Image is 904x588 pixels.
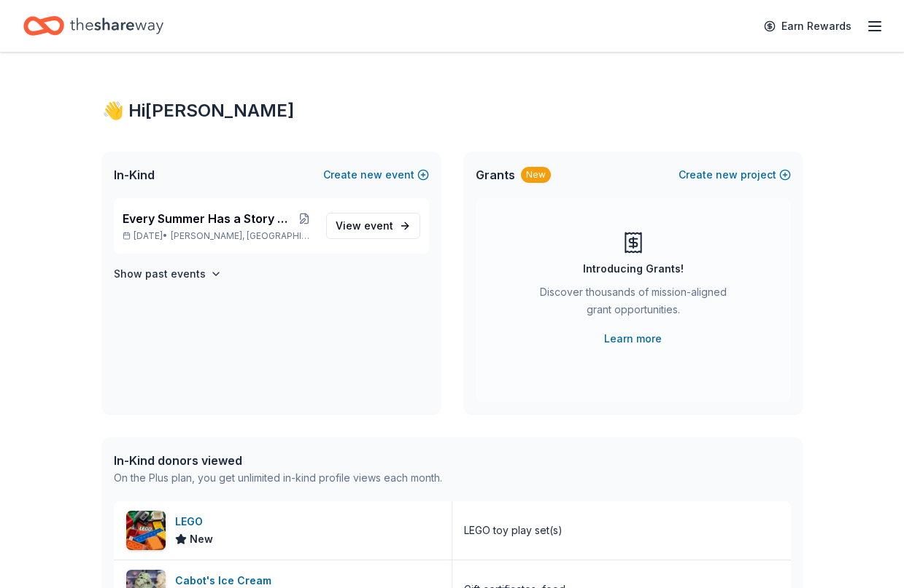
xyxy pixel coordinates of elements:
[114,265,206,283] h4: Show past events
[326,213,420,239] a: View event
[114,265,222,283] button: Show past events
[583,260,684,278] div: Introducing Grants!
[755,13,860,39] a: Earn Rewards
[114,166,155,184] span: In-Kind
[102,99,803,122] div: 👋 Hi [PERSON_NAME]
[171,230,314,242] span: [PERSON_NAME], [GEOGRAPHIC_DATA]
[123,230,314,242] p: [DATE] •
[476,166,515,184] span: Grants
[521,167,551,183] div: New
[114,452,442,469] div: In-Kind donors viewed
[716,166,738,184] span: new
[175,513,213,530] div: LEGO
[464,522,563,539] div: LEGO toy play set(s)
[604,330,662,348] a: Learn more
[126,511,166,550] img: Image for LEGO
[364,219,393,232] span: event
[123,210,294,227] span: Every Summer Has a Story 2025 Fundraiser
[336,217,393,235] span: View
[679,166,791,184] button: Createnewproject
[23,9,163,43] a: Home
[323,166,429,184] button: Createnewevent
[360,166,382,184] span: new
[114,469,442,487] div: On the Plus plan, you get unlimited in-kind profile views each month.
[534,283,733,324] div: Discover thousands of mission-aligned grant opportunities.
[190,530,213,548] span: New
